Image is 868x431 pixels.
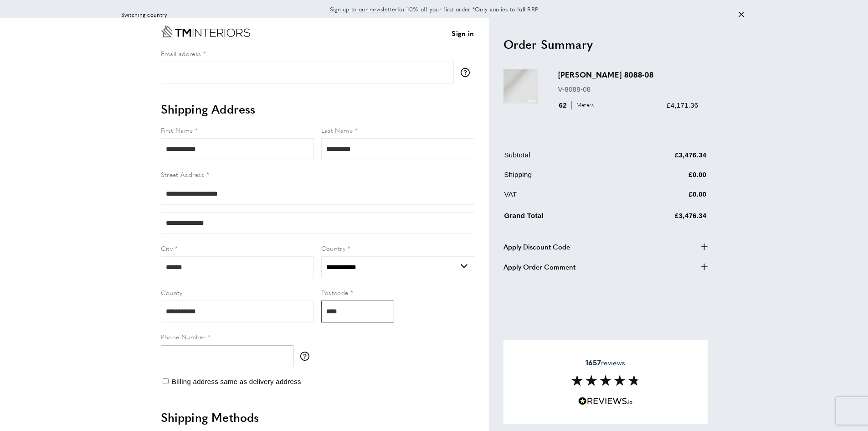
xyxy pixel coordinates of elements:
span: £4,171.36 [667,101,698,109]
input: Billing address same as delivery address [163,378,169,384]
td: £3,476.34 [617,150,707,167]
span: Street Address [161,170,205,179]
span: Meters [571,101,596,109]
td: Shipping [504,169,616,187]
span: reviews [586,358,625,367]
img: Reviews.io 5 stars [578,397,633,405]
div: Close message [739,10,744,19]
span: County [161,288,183,297]
td: Grand Total [504,208,616,228]
span: Postcode [321,288,349,297]
td: £0.00 [617,169,707,187]
span: First Name [161,125,193,135]
button: More information [300,352,314,361]
img: Toby 8088-08 [503,69,538,104]
td: VAT [504,189,616,207]
td: Subtotal [504,150,616,167]
h2: Shipping Address [161,101,474,117]
strong: 1657 [586,357,601,368]
span: Billing address same as delivery address [172,378,301,385]
h2: Order Summary [503,36,708,52]
p: V-8088-08 [558,84,699,95]
span: Switching country [121,10,168,19]
span: City [161,244,173,253]
button: More information [461,68,474,77]
td: £0.00 [617,189,707,207]
span: Apply Discount Code [503,241,570,252]
img: Reviews section [571,375,640,386]
td: £3,476.34 [617,208,707,228]
span: Apply Order Comment [503,261,575,272]
h2: Shipping Methods [161,409,474,426]
h3: [PERSON_NAME] 8088-08 [558,69,699,80]
span: Phone Number [161,332,206,341]
a: Sign in [452,28,474,39]
div: off [115,5,753,25]
span: Country [321,244,346,253]
span: Last Name [321,125,353,135]
div: 62 [558,100,597,111]
span: Email address [161,49,201,58]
